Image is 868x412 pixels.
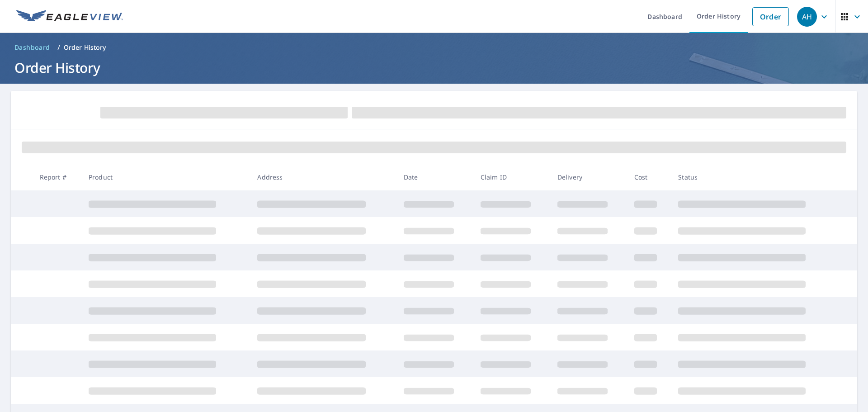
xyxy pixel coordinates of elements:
[64,43,106,52] p: Order History
[752,7,789,26] a: Order
[57,42,60,53] li: /
[396,164,473,190] th: Date
[627,164,671,190] th: Cost
[11,40,857,55] nav: breadcrumb
[671,164,840,190] th: Status
[550,164,627,190] th: Delivery
[473,164,550,190] th: Claim ID
[250,164,396,190] th: Address
[14,43,50,52] span: Dashboard
[797,7,817,27] div: AH
[81,164,250,190] th: Product
[16,10,123,24] img: EV Logo
[11,58,857,77] h1: Order History
[11,40,54,55] a: Dashboard
[33,164,81,190] th: Report #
